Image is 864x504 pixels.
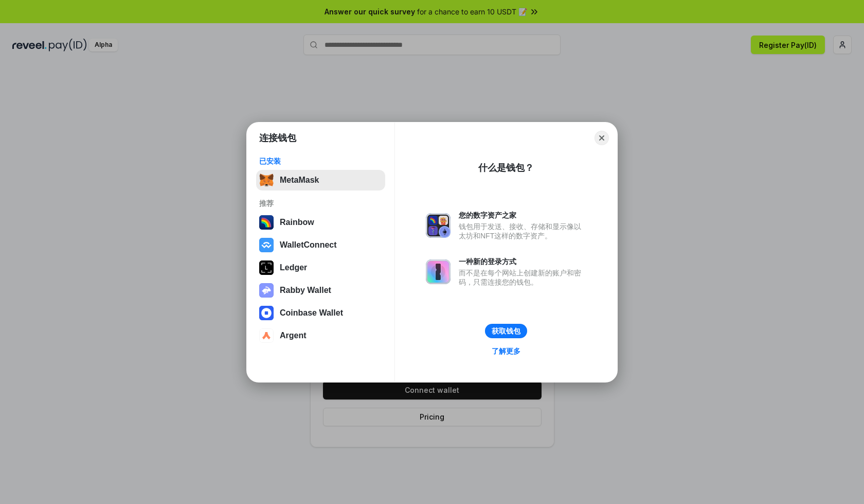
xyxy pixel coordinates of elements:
[280,240,337,250] div: WalletConnect
[259,157,382,166] div: 已安装
[485,344,527,358] a: 了解更多
[256,170,385,190] button: MetaMask
[280,308,343,318] div: Coinbase Wallet
[426,259,451,284] img: svg+xml,%3Csvg%20xmlns%3D%22http%3A%2F%2Fwww.w3.org%2F2000%2Fsvg%22%20fill%3D%22none%22%20viewBox...
[259,199,382,208] div: 推荐
[280,263,307,272] div: Ledger
[259,260,274,275] img: svg+xml,%3Csvg%20xmlns%3D%22http%3A%2F%2Fwww.w3.org%2F2000%2Fsvg%22%20width%3D%2228%22%20height%3...
[256,212,385,233] button: Rainbow
[492,326,520,336] div: 获取钱包
[459,222,586,240] div: 钱包用于发送、接收、存储和显示像以太坊和NFT这样的数字资产。
[259,328,274,343] img: svg+xml,%3Csvg%20width%3D%2228%22%20height%3D%2228%22%20viewBox%3D%220%200%2028%2028%22%20fill%3D...
[426,213,451,238] img: svg+xml,%3Csvg%20xmlns%3D%22http%3A%2F%2Fwww.w3.org%2F2000%2Fsvg%22%20fill%3D%22none%22%20viewBox...
[595,131,609,145] button: Close
[459,268,586,287] div: 而不是在每个网站上创建新的账户和密码，只需连接您的钱包。
[259,173,274,187] img: svg+xml,%3Csvg%20fill%3D%22none%22%20height%3D%2233%22%20viewBox%3D%220%200%2035%2033%22%20width%...
[280,286,331,295] div: Rabby Wallet
[256,257,385,278] button: Ledger
[259,215,274,230] img: svg+xml,%3Csvg%20width%3D%22120%22%20height%3D%22120%22%20viewBox%3D%220%200%20120%20120%22%20fil...
[280,218,314,227] div: Rainbow
[256,325,385,346] button: Argent
[478,162,534,174] div: 什么是钱包？
[280,331,307,340] div: Argent
[485,324,527,338] button: 获取钱包
[459,211,586,220] div: 您的数字资产之家
[492,346,520,356] div: 了解更多
[256,303,385,323] button: Coinbase Wallet
[259,283,274,298] img: svg+xml,%3Csvg%20xmlns%3D%22http%3A%2F%2Fwww.w3.org%2F2000%2Fsvg%22%20fill%3D%22none%22%20viewBox...
[256,280,385,301] button: Rabby Wallet
[256,235,385,255] button: WalletConnect
[280,176,319,185] div: MetaMask
[259,132,296,144] h1: 连接钱包
[259,238,274,252] img: svg+xml,%3Csvg%20width%3D%2228%22%20height%3D%2228%22%20viewBox%3D%220%200%2028%2028%22%20fill%3D...
[459,257,586,266] div: 一种新的登录方式
[259,306,274,320] img: svg+xml,%3Csvg%20width%3D%2228%22%20height%3D%2228%22%20viewBox%3D%220%200%2028%2028%22%20fill%3D...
